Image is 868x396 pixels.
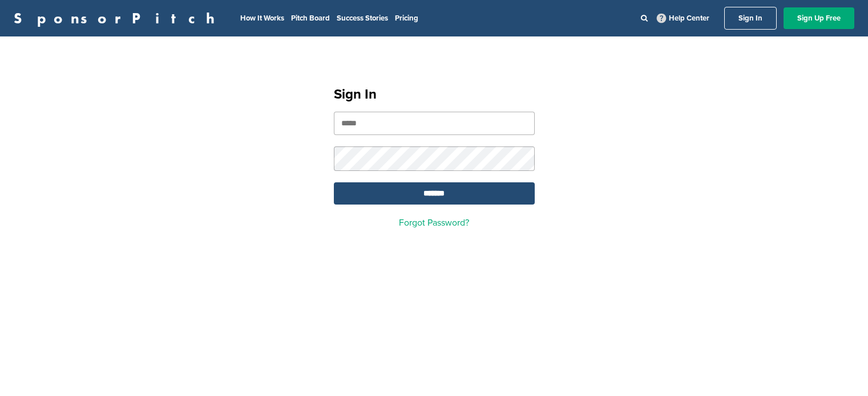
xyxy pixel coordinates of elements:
a: Sign In [724,7,777,30]
a: SponsorPitch [14,11,222,26]
a: Sign Up Free [784,7,854,29]
a: Pitch Board [291,14,330,23]
a: How It Works [240,14,284,23]
a: Success Stories [337,14,388,23]
a: Help Center [655,11,712,25]
h1: Sign In [334,84,535,105]
a: Forgot Password? [399,217,469,228]
a: Pricing [395,14,418,23]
